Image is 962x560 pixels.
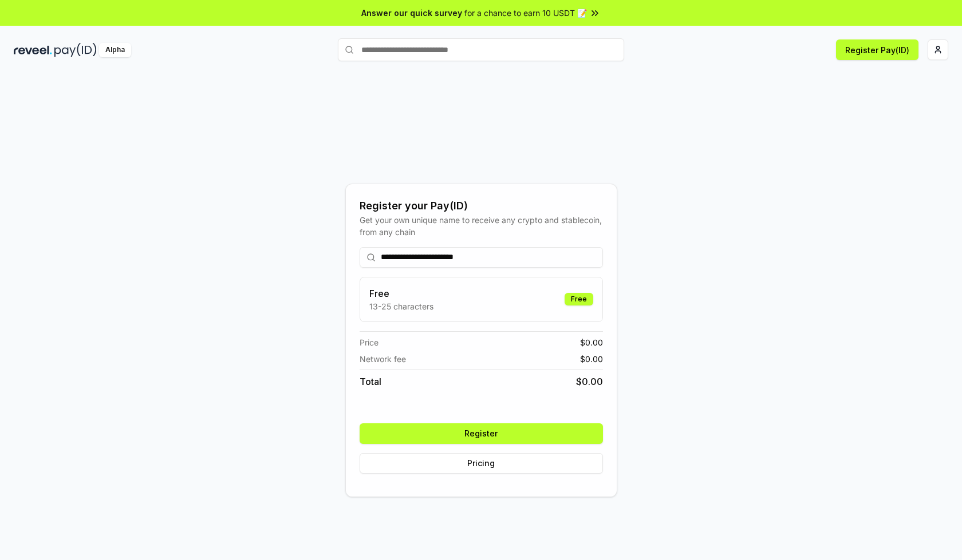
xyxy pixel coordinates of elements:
span: Network fee [360,353,406,365]
button: Pricing [360,453,603,474]
button: Register [360,423,603,444]
div: Free [565,293,593,305]
span: Answer our quick survey [361,7,462,19]
span: $ 0.00 [580,353,603,365]
p: 13-25 characters [369,300,433,312]
div: Register your Pay(ID) [360,198,603,214]
div: Get your own unique name to receive any crypto and stablecoin, from any chain [360,214,603,238]
button: Register Pay(ID) [836,39,918,60]
img: reveel_dark [14,43,52,57]
div: Alpha [99,43,131,57]
img: pay_id [54,43,97,57]
span: Total [360,375,381,388]
h3: Free [369,287,433,300]
span: $ 0.00 [580,336,603,348]
span: Price [360,336,379,348]
span: $ 0.00 [576,375,603,388]
span: for a chance to earn 10 USDT 📝 [464,7,587,19]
